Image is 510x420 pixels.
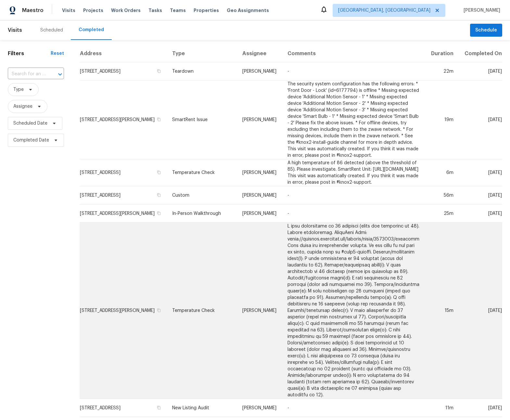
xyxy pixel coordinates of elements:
span: Completed Date [13,137,49,143]
td: Custom [167,186,237,204]
div: Reset [51,50,64,57]
td: New Listing Audit [167,399,237,417]
td: In-Person Walkthrough [167,204,237,223]
span: Visits [8,23,22,37]
td: [STREET_ADDRESS][PERSON_NAME] [80,223,167,399]
span: Schedule [475,26,497,34]
td: [PERSON_NAME] [237,62,282,80]
td: [STREET_ADDRESS] [80,399,167,417]
input: Search for an address... [8,69,46,79]
button: Copy Address [156,210,162,216]
td: [DATE] [459,186,502,204]
span: Type [13,86,24,93]
button: Copy Address [156,117,162,122]
span: Teams [170,7,186,14]
td: - [282,186,425,204]
th: Type [167,45,237,62]
td: 19m [425,80,459,159]
td: [PERSON_NAME] [237,204,282,223]
button: Copy Address [156,169,162,175]
span: Properties [194,7,219,14]
td: The security system configuration has the following errors: * 'Front Door - Lock' (id=6177794) is... [282,80,425,159]
button: Copy Address [156,68,162,74]
td: [DATE] [459,80,502,159]
td: [STREET_ADDRESS][PERSON_NAME] [80,204,167,223]
td: 56m [425,186,459,204]
td: - [282,399,425,417]
td: - [282,62,425,80]
button: Copy Address [156,192,162,198]
td: L ipsu dolorsitame co 36 adipisci (elits doe temporinc ut 48). Labore etdoloremag. AliquAeni Admi... [282,223,425,399]
td: A high temperature of 86 detected (above the threshold of 85). Please investigate. SmartRent Unit... [282,159,425,186]
th: Comments [282,45,425,62]
div: Scheduled [40,27,63,33]
td: 25m [425,204,459,223]
td: [DATE] [459,204,502,223]
td: [PERSON_NAME] [237,159,282,186]
span: Assignee [13,103,32,110]
th: Completed On [459,45,502,62]
td: [PERSON_NAME] [237,80,282,159]
td: [STREET_ADDRESS] [80,62,167,80]
td: SmartRent Issue [167,80,237,159]
td: - [282,204,425,223]
td: 22m [425,62,459,80]
td: 15m [425,223,459,399]
th: Address [80,45,167,62]
th: Duration [425,45,459,62]
span: Projects [83,7,103,14]
span: [GEOGRAPHIC_DATA], [GEOGRAPHIC_DATA] [338,7,430,14]
td: [PERSON_NAME] [237,399,282,417]
td: [PERSON_NAME] [237,186,282,204]
div: Completed [79,27,104,33]
td: 11m [425,399,459,417]
td: [PERSON_NAME] [237,223,282,399]
span: Scheduled Date [13,120,47,127]
span: Geo Assignments [227,7,269,14]
span: [PERSON_NAME] [461,7,500,14]
span: Visits [62,7,75,14]
td: Temperature Check [167,223,237,399]
td: 6m [425,159,459,186]
td: [DATE] [459,62,502,80]
td: Temperature Check [167,159,237,186]
button: Copy Address [156,405,162,411]
td: [DATE] [459,223,502,399]
td: [DATE] [459,399,502,417]
h1: Filters [8,50,51,57]
td: [STREET_ADDRESS] [80,159,167,186]
span: Work Orders [111,7,141,14]
button: Open [56,70,65,79]
td: [STREET_ADDRESS][PERSON_NAME] [80,80,167,159]
th: Assignee [237,45,282,62]
button: Schedule [470,24,502,37]
td: Teardown [167,62,237,80]
span: Tasks [148,8,162,13]
span: Maestro [22,7,44,14]
td: [STREET_ADDRESS] [80,186,167,204]
button: Copy Address [156,307,162,313]
td: [DATE] [459,159,502,186]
